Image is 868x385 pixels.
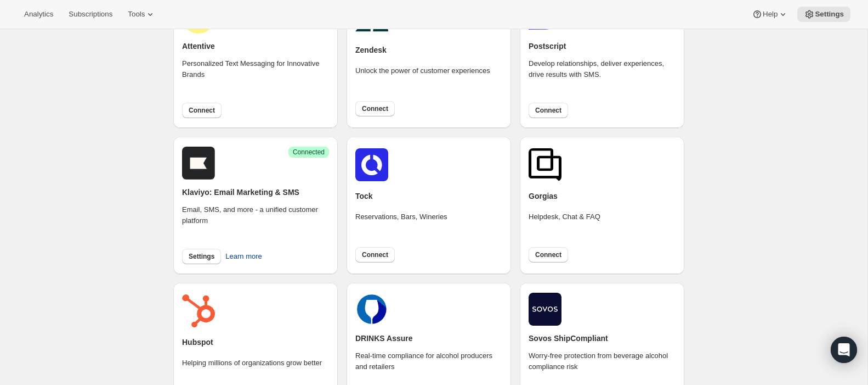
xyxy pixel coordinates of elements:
button: Connect [182,103,222,118]
div: Personalized Text Messaging for Innovative Brands [182,58,329,96]
button: Connect [355,247,395,263]
img: gorgias.png [529,148,561,181]
span: Connect [362,104,388,113]
img: shipcompliant.png [529,293,561,326]
span: Help [763,10,778,19]
button: Subscriptions [62,7,119,22]
span: Connect [362,250,388,259]
div: Open Intercom Messenger [831,337,857,363]
div: Develop relationships, deliver experiences, drive results with SMS. [529,58,676,96]
button: Settings [797,7,850,22]
button: Connect [529,103,568,118]
button: Tools [121,7,162,22]
button: Connect [355,101,395,116]
div: Email, SMS, and more - a unified customer platform [182,204,329,242]
button: Analytics [18,7,60,22]
h2: Tock [355,191,373,202]
h2: DRINKS Assure [355,333,413,344]
div: Reservations, Bars, Wineries [355,211,447,238]
span: Connect [535,250,561,259]
span: Connect [535,106,561,115]
img: tockicon.png [355,148,388,181]
span: Subscriptions [69,10,112,19]
div: Unlock the power of customer experiences [355,65,490,92]
h2: Sovos ShipCompliant [529,333,608,344]
h2: Klaviyo: Email Marketing & SMS [182,187,299,198]
h2: Attentive [182,41,215,52]
h2: Zendesk [355,44,387,55]
div: Helpdesk, Chat & FAQ [529,211,600,238]
span: Settings [815,10,844,19]
h2: Postscript [529,41,566,52]
button: Help [745,7,795,22]
h2: Gorgias [529,191,558,202]
h2: Hubspot [182,337,213,348]
span: Connected [293,148,325,157]
span: Tools [128,10,145,19]
span: Analytics [24,10,53,19]
button: Settings [182,249,221,264]
img: hubspot.png [182,294,215,327]
button: Learn more [219,248,268,265]
img: drinks.png [355,293,388,326]
span: Connect [189,106,215,115]
span: Learn more [225,251,262,262]
span: Settings [189,252,214,261]
button: Connect [529,247,568,263]
div: Helping millions of organizations grow better [182,358,322,384]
